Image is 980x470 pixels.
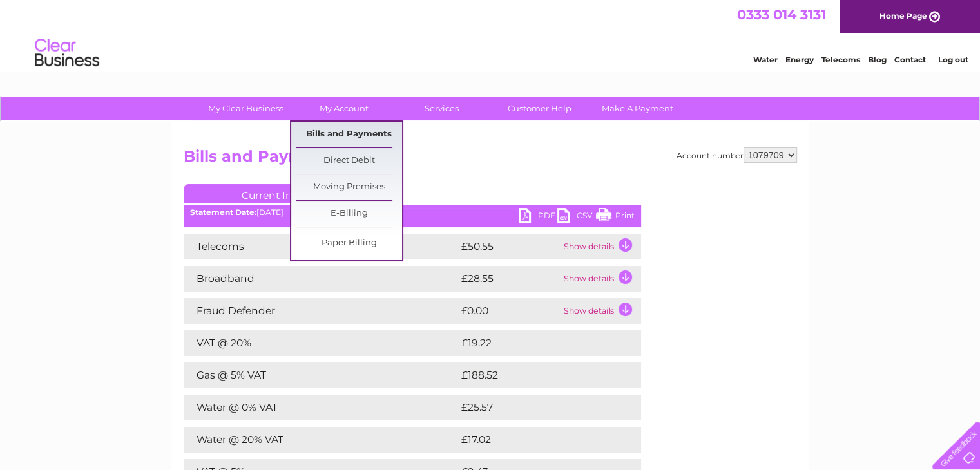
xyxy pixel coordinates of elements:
td: Telecoms [184,234,458,259]
a: My Account [291,97,397,120]
td: £188.52 [458,362,617,388]
a: Direct Debit [296,148,402,174]
td: Fraud Defender [184,298,458,324]
td: Water @ 0% VAT [184,395,458,420]
a: Energy [785,55,814,64]
td: Show details [561,266,641,292]
div: [DATE] [184,208,641,217]
div: Account number [677,147,797,163]
td: £28.55 [458,266,561,292]
td: Show details [561,234,641,259]
img: logo.png [34,33,100,73]
a: Telecoms [821,55,860,64]
a: Services [389,97,495,120]
td: Gas @ 5% VAT [184,362,458,388]
td: £19.22 [458,330,614,356]
td: £0.00 [458,298,561,324]
a: CSV [557,208,596,227]
a: Contact [894,55,926,64]
td: £17.02 [458,427,613,453]
td: Broadband [184,266,458,292]
a: Customer Help [486,97,593,120]
a: Bills and Payments [296,122,402,147]
a: Current Invoice [184,184,377,203]
a: Blog [868,55,887,64]
a: Make A Payment [584,97,691,120]
a: Paper Billing [296,230,402,256]
a: Print [596,208,635,227]
a: PDF [519,208,557,227]
td: Show details [561,298,641,324]
a: 0333 014 3131 [737,6,826,23]
b: Statement Date: [190,207,256,217]
td: Water @ 20% VAT [184,427,458,453]
a: Moving Premises [296,174,402,200]
a: Water [753,55,778,64]
a: Log out [937,55,968,64]
div: Clear Business is a trading name of Verastar Limited (registered in [GEOGRAPHIC_DATA] No. 3667643... [186,7,795,62]
td: VAT @ 20% [184,330,458,356]
a: E-Billing [296,201,402,227]
a: My Clear Business [193,97,299,120]
td: £25.57 [458,395,615,420]
h2: Bills and Payments [184,147,797,172]
td: £50.55 [458,234,561,259]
